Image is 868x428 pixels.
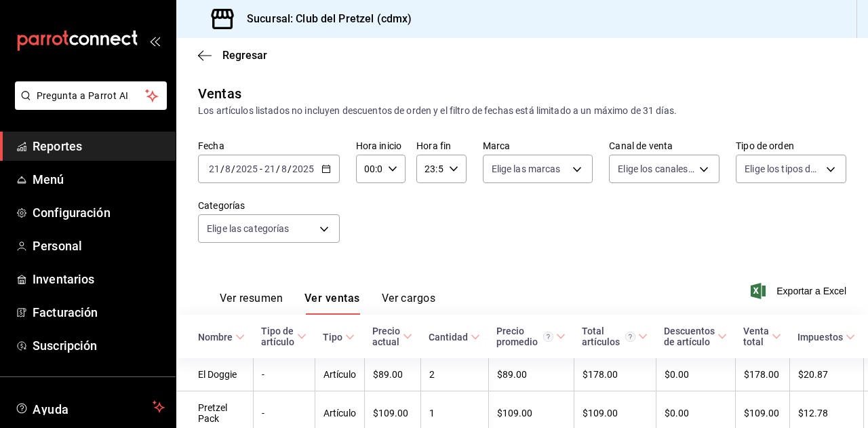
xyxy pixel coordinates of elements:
[745,162,821,176] span: Elige los tipos de orden
[356,141,406,151] label: Hora inicio
[33,303,165,322] span: Facturación
[797,332,843,343] div: Impuestos
[416,141,466,151] label: Hora fin
[261,326,294,347] div: Tipo de artículo
[736,141,846,151] label: Tipo de orden
[743,326,769,347] div: Venta total
[496,326,553,347] div: Precio promedio
[220,292,435,315] div: navigation tabs
[33,170,165,189] span: Menú
[753,283,846,299] button: Exportar a Excel
[496,326,566,347] span: Precio promedio
[198,141,340,151] label: Fecha
[33,336,165,355] span: Suscripción
[574,358,656,391] td: $178.00
[220,163,224,174] span: /
[260,163,262,174] span: -
[429,332,468,343] div: Cantidad
[198,332,245,343] span: Nombre
[382,292,436,315] button: Ver cargos
[149,35,160,46] button: open_drawer_menu
[582,326,635,347] div: Total artículos
[625,332,635,342] svg: El total artículos considera cambios de precios en los artículos así como costos adicionales por ...
[372,326,400,347] div: Precio actual
[9,98,167,113] a: Pregunta a Parrot AI
[372,326,412,347] span: Precio actual
[276,163,280,174] span: /
[235,163,258,174] input: ----
[789,358,863,391] td: $20.87
[288,163,292,174] span: /
[198,201,340,210] label: Categorías
[323,332,355,343] span: Tipo
[656,358,735,391] td: $0.00
[292,163,315,174] input: ----
[33,203,165,222] span: Configuración
[743,326,781,347] span: Venta total
[198,332,233,343] div: Nombre
[33,237,165,255] span: Personal
[15,81,167,110] button: Pregunta a Parrot AI
[207,222,290,235] span: Elige las categorías
[304,292,360,315] button: Ver ventas
[176,358,253,391] td: El Doggie
[231,163,235,174] span: /
[488,358,574,391] td: $89.00
[264,163,276,174] input: --
[609,141,719,151] label: Canal de venta
[797,332,855,343] span: Impuestos
[429,332,480,343] span: Cantidad
[492,162,561,176] span: Elige las marcas
[364,358,420,391] td: $89.00
[198,104,846,118] div: Los artículos listados no incluyen descuentos de orden y el filtro de fechas está limitado a un m...
[198,83,241,104] div: Ventas
[253,358,315,391] td: -
[664,326,715,347] div: Descuentos de artículo
[236,11,412,27] h3: Sucursal: Club del Pretzel (cdmx)
[420,358,488,391] td: 2
[33,399,147,415] span: Ayuda
[222,49,267,62] span: Regresar
[582,326,648,347] span: Total artículos
[198,49,267,62] button: Regresar
[543,332,553,342] svg: Precio promedio = Total artículos / cantidad
[618,162,694,176] span: Elige los canales de venta
[220,292,283,315] button: Ver resumen
[261,326,307,347] span: Tipo de artículo
[735,358,789,391] td: $178.00
[323,332,342,343] div: Tipo
[33,270,165,288] span: Inventarios
[208,163,220,174] input: --
[483,141,593,151] label: Marca
[315,358,364,391] td: Artículo
[37,89,146,103] span: Pregunta a Parrot AI
[224,163,231,174] input: --
[33,137,165,155] span: Reportes
[664,326,727,347] span: Descuentos de artículo
[281,163,288,174] input: --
